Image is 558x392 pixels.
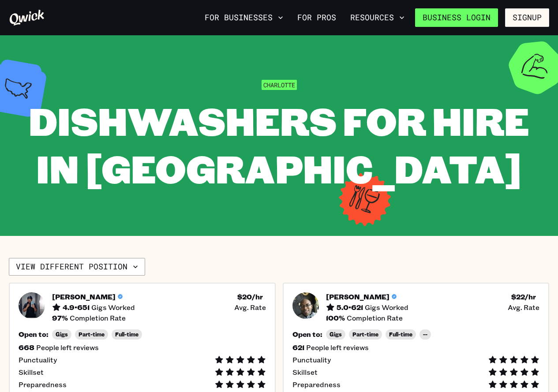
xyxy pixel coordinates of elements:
h5: 621 [292,343,304,352]
span: Avg. Rate [234,303,266,312]
span: Part-time [352,331,378,338]
h5: [PERSON_NAME] [326,292,389,301]
a: Business Login [415,8,498,27]
span: Punctuality [292,355,331,364]
span: Full-time [115,331,139,338]
h5: 4.9 • 651 [63,303,90,312]
span: Full-time [389,331,412,338]
img: Pro headshot [292,292,319,319]
span: Gigs [56,331,68,338]
span: Charlotte [262,80,297,90]
span: -- [423,331,427,338]
span: Skillset [292,368,318,377]
h5: Open to: [19,330,49,339]
span: Gigs Worked [91,303,135,312]
button: Resources [347,10,408,25]
h5: 5.0 • 621 [337,303,363,312]
button: For Businesses [201,10,287,25]
span: Part-time [79,331,105,338]
span: Avg. Rate [508,303,539,312]
span: Completion Rate [70,314,126,322]
h5: 100 % [326,314,345,322]
h5: [PERSON_NAME] [52,292,116,301]
span: Completion Rate [347,314,403,322]
span: Skillset [19,368,44,377]
span: People left reviews [36,343,99,352]
span: People left reviews [306,343,369,352]
button: View different position [9,258,145,276]
h5: 97 % [52,314,68,322]
span: Gigs [330,331,342,338]
h5: $ 22 /hr [511,292,536,301]
span: Preparedness [19,380,67,389]
a: For Pros [294,10,340,25]
span: Preparedness [292,380,341,389]
span: Gigs Worked [365,303,408,312]
h5: Open to: [292,330,322,339]
span: Punctuality [19,355,57,364]
span: Dishwashers for Hire in [GEOGRAPHIC_DATA] [29,95,529,194]
button: Signup [505,8,549,27]
h5: 668 [19,343,34,352]
img: Pro headshot [19,292,45,319]
h5: $ 20 /hr [237,292,263,301]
